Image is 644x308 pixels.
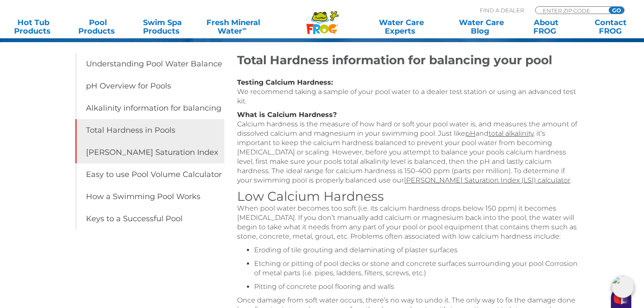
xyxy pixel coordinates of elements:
p: Calcium hardness is the measure of how hard or soft your pool water is, and measures the amount o... [237,110,578,185]
a: [PERSON_NAME] Saturation Index [75,141,224,163]
a: How a Swimming Pool Works [75,185,224,208]
a: Water CareExperts [361,18,442,35]
input: Zip Code Form [542,7,599,14]
sup: ∞ [242,25,246,32]
a: Fresh MineralWater∞ [202,18,265,35]
a: Alkalinity information for balancing [75,97,224,119]
a: total alkalinity [489,129,533,137]
a: Water CareBlog [456,18,507,35]
a: Easy to use Pool Volume Calculator [75,163,224,185]
strong: What is Calcium Hardness? [237,111,337,119]
li: Pitting of concrete pool flooring and walls [254,282,578,291]
p: When pool water becomes too soft (i.e. its calcium hardness drops below 150 ppm) it becomes [MEDI... [237,204,578,241]
strong: Testing Calcium Hardness: [237,78,333,86]
a: Total Hardness in Pools [75,119,224,141]
a: ContactFROG [585,18,635,35]
p: Find A Dealer [480,6,524,14]
img: openIcon [612,276,634,298]
li: Eroding of tile grouting and delaminating of plaster surfaces [254,245,578,255]
a: Understanding Pool Water Balance [75,53,224,75]
a: pH [465,129,475,137]
a: [PERSON_NAME] Saturation Index (LSI) calculator [404,176,570,184]
a: AboutFROG [521,18,571,35]
a: Swim SpaProducts [137,18,188,35]
h2: Total Hardness information for balancing your pool [237,53,578,67]
a: Keys to a Successful Pool [75,208,224,230]
li: Etching or pitting of pool decks or stone and concrete surfaces surrounding your pool Corrosion o... [254,259,578,278]
a: Hot TubProducts [9,18,59,35]
a: PoolProducts [73,18,123,35]
a: pH Overview for Pools [75,75,224,97]
p: We recommend taking a sample of your pool water to a dealer test station or using an advanced tes... [237,78,578,106]
input: GO [609,7,624,14]
h3: Low Calcium Hardness [237,189,578,204]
